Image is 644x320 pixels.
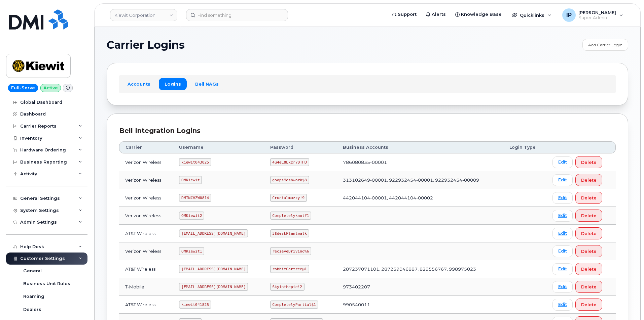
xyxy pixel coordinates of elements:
[575,227,602,239] button: Delete
[581,266,597,272] span: Delete
[179,247,204,255] code: OMKiewit1
[270,283,305,291] code: Skyinthepie!2
[552,299,573,311] a: Edit
[270,265,309,273] code: rabbitCartree@1
[581,177,597,183] span: Delete
[119,225,173,242] td: AT&T Wireless
[173,141,264,153] th: Username
[179,283,248,291] code: [EMAIL_ADDRESS][DOMAIN_NAME]
[552,263,573,275] a: Edit
[270,194,307,202] code: Crucialmuzzy!9
[107,40,185,50] span: Carrier Logins
[503,141,546,153] th: Login Type
[270,301,318,309] code: CompletelyPartial$1
[575,156,602,168] button: Delete
[179,194,211,202] code: DMINCVZW0814
[575,174,602,186] button: Delete
[337,278,503,296] td: 973402207
[552,192,573,204] a: Edit
[552,281,573,293] a: Edit
[552,156,573,168] a: Edit
[122,78,156,90] a: Accounts
[119,260,173,278] td: AT&T Wireless
[119,296,173,314] td: AT&T Wireless
[179,158,211,166] code: kiewit043025
[270,247,312,255] code: recieveDriving%6
[337,296,503,314] td: 990540011
[337,153,503,171] td: 786080835-00001
[552,210,573,222] a: Edit
[581,159,597,166] span: Delete
[119,126,616,136] div: Bell Integration Logins
[179,176,202,184] code: OMKiewit
[575,263,602,275] button: Delete
[581,248,597,255] span: Delete
[575,192,602,204] button: Delete
[189,78,224,90] a: Bell NAGs
[179,212,204,220] code: OMKiewit2
[270,158,309,166] code: 4u4eL8Ekzr?DTHU
[582,39,628,51] a: Add Carrier Login
[575,299,602,311] button: Delete
[337,171,503,189] td: 313102649-00001, 922932454-00001, 922932454-00009
[575,210,602,222] button: Delete
[270,212,312,220] code: Completelyknot#1
[270,229,309,237] code: 3$deskPlantwalk
[581,213,597,219] span: Delete
[575,245,602,257] button: Delete
[264,141,337,153] th: Password
[270,176,309,184] code: goopsMeshwork$8
[179,265,248,273] code: [EMAIL_ADDRESS][DOMAIN_NAME]
[179,229,248,237] code: [EMAIL_ADDRESS][DOMAIN_NAME]
[337,189,503,207] td: 442044104-00001, 442044104-00002
[119,278,173,296] td: T-Mobile
[552,228,573,239] a: Edit
[119,207,173,225] td: Verizon Wireless
[552,174,573,186] a: Edit
[159,78,187,90] a: Logins
[119,171,173,189] td: Verizon Wireless
[337,141,503,153] th: Business Accounts
[581,230,597,237] span: Delete
[552,245,573,257] a: Edit
[337,260,503,278] td: 287237071101, 287259046887, 829556767, 998975023
[581,284,597,290] span: Delete
[119,141,173,153] th: Carrier
[581,302,597,308] span: Delete
[581,195,597,201] span: Delete
[575,281,602,293] button: Delete
[119,153,173,171] td: Verizon Wireless
[179,301,211,309] code: kiewit041825
[119,189,173,207] td: Verizon Wireless
[119,242,173,260] td: Verizon Wireless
